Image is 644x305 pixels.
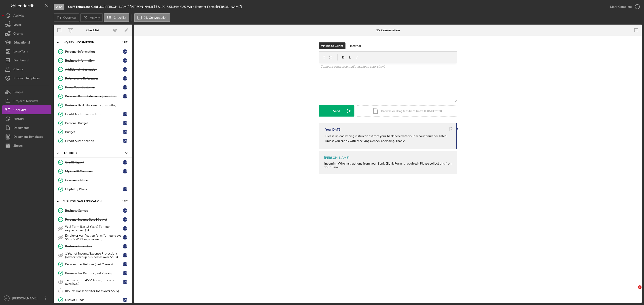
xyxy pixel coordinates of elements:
button: Project Overview [2,96,51,105]
a: Credit AuthorizationLN [56,136,130,145]
a: Credit ReportLN [56,158,130,167]
a: IRS Tax Transcript (for loans over $50k) [56,286,130,295]
a: Personal Bank Statements (3 months)LN [56,92,130,101]
div: 18 / 31 [121,200,129,203]
div: You [325,128,331,131]
div: Credit Authorization Form [65,112,123,116]
div: Credit Authorization [65,139,123,143]
button: Overview [54,13,79,22]
button: Dashboard [2,56,51,65]
div: Dashboard [13,56,29,66]
div: ELIGIBILITY [63,152,117,154]
a: Additional InformationLN [56,65,130,74]
div: L N [123,67,127,72]
div: History [13,114,24,124]
div: 1 Year of Income/Expense Projections (new or start up businesses over $50k) [65,252,123,259]
button: Grants [2,29,51,38]
div: L N [123,208,127,213]
div: Open [54,4,64,10]
button: Loans [2,20,51,29]
a: Long-Term [2,47,51,56]
button: Mark Complete [606,2,642,11]
div: Long-Term [13,47,28,57]
a: Credit Authorization FormLN [56,110,130,119]
button: NL[PERSON_NAME] [2,294,51,303]
div: Additional Information [65,68,123,71]
button: Clients [2,65,51,74]
div: Activity [13,11,24,21]
div: [PERSON_NAME] [11,294,40,304]
div: Business Information [65,59,123,62]
div: | [68,5,104,8]
button: Visible to Client [319,42,345,49]
div: L N [123,244,127,249]
button: Product Templates [2,74,51,83]
a: Employer verification form(for loans over $50k & W-2 Employement)LN [56,233,130,242]
a: Tax Transcript 4506 Form(for loans over$50k)LN [56,278,130,286]
a: Eligibility PhaseLN [56,185,130,194]
a: My Credit CompassLN [56,167,130,176]
div: Documents [13,123,29,133]
div: Visible to Client [321,42,343,49]
a: Personal Tax Returns (Last 2 years)LN [56,260,130,269]
div: Send [333,105,340,117]
div: L N [123,235,127,240]
div: Referral and References [65,77,123,80]
label: Checklist [114,16,126,19]
a: Business Tax Returns (Last 2 years)LN [56,269,130,278]
div: L N [123,298,127,302]
div: Clients [13,65,23,75]
button: Checklist [104,13,129,22]
div: Know Your Customer [65,86,123,89]
div: Personal Tax Returns (Last 2 years) [65,262,123,266]
div: Product Templates [13,74,40,84]
a: BudgetLN [56,127,130,136]
div: L N [123,262,127,266]
div: Personal Budget [65,121,123,125]
button: Sheets [2,141,51,150]
button: Documents [2,123,51,132]
div: My Credit Compass [65,169,123,173]
div: Checklist [86,28,99,32]
a: Referral and ReferencesLN [56,74,130,83]
div: Employer verification form(for loans over $50k & W-2 Employement) [65,234,123,241]
div: L N [123,121,127,125]
div: Business Financials [65,244,123,248]
text: NL [5,297,8,300]
button: History [2,114,51,123]
div: INQUIRY INFORMATION [63,41,117,44]
div: L N [123,253,127,257]
iframe: Intercom live chat [629,285,640,296]
div: Document Templates [13,132,43,142]
div: L N [123,85,127,90]
a: Counselor Notes [56,176,130,185]
div: L N [123,187,127,191]
button: Document Templates [2,132,51,141]
div: 84 mo [173,5,181,8]
a: Educational [2,38,51,47]
div: Sheets [13,141,23,151]
button: Activity [2,11,51,20]
button: People [2,88,51,96]
b: Stuff Things and Gold LLC [68,5,104,8]
div: L N [123,49,127,54]
div: Counselor Notes [65,178,129,182]
div: L N [123,226,127,231]
div: Mark Complete [610,2,632,11]
div: L N [123,94,127,98]
span: $8,100 [156,5,165,8]
div: Business Tax Returns (Last 2 years) [65,271,123,275]
div: L N [123,217,127,222]
div: Grants [13,29,23,39]
label: Activity [90,16,100,19]
div: People [13,88,23,98]
button: Checklist [2,105,51,114]
a: Uses of FundsLN [56,295,130,304]
a: Business FinancialsLN [56,242,130,251]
